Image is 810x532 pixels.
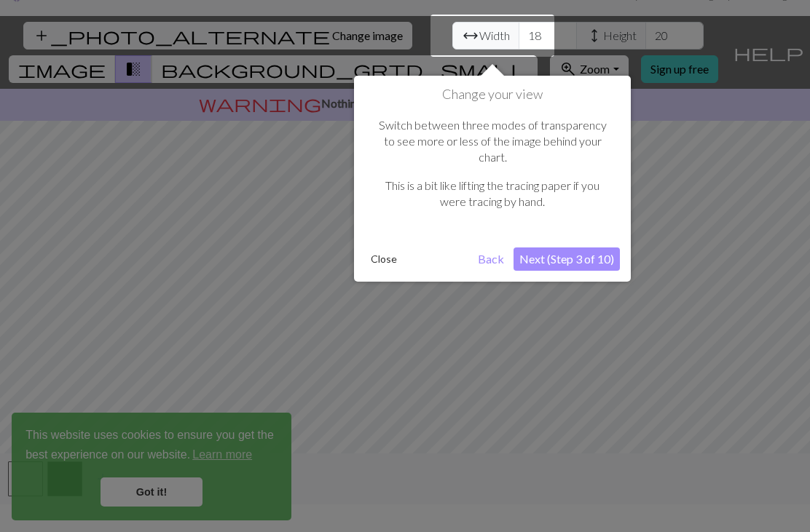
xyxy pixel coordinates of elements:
[372,117,613,166] p: Switch between three modes of transparency to see more or less of the image behind your chart.
[365,87,620,103] h1: Change your view
[472,247,510,271] button: Back
[365,248,403,270] button: Close
[372,178,613,210] p: This is a bit like lifting the tracing paper if you were tracing by hand.
[514,247,620,271] button: Next (Step 3 of 10)
[354,76,631,282] div: Change your view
